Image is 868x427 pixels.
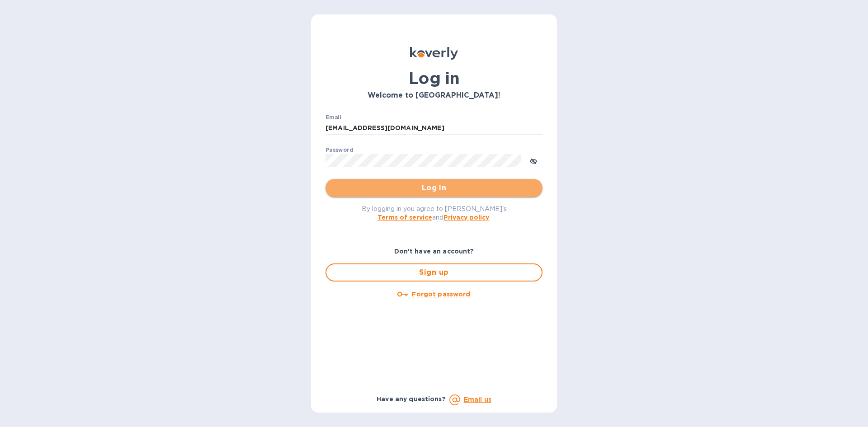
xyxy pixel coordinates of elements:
a: Privacy policy [443,214,489,221]
a: Email us [464,396,491,403]
label: Password [325,147,353,153]
h1: Log in [325,69,542,88]
h3: Welcome to [GEOGRAPHIC_DATA]! [325,91,542,100]
img: Koverly [410,47,458,60]
button: toggle password visibility [524,151,542,169]
span: By logging in you agree to [PERSON_NAME]'s and . [362,205,507,221]
b: Have any questions? [377,395,446,403]
button: Sign up [325,263,542,282]
span: Sign up [334,267,534,278]
a: Terms of service [377,214,432,221]
input: Enter email address [325,122,542,135]
label: Email [325,115,341,120]
span: Log in [333,183,535,193]
u: Forgot password [412,291,470,298]
b: Don't have an account? [394,248,474,255]
button: Log in [325,179,542,197]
